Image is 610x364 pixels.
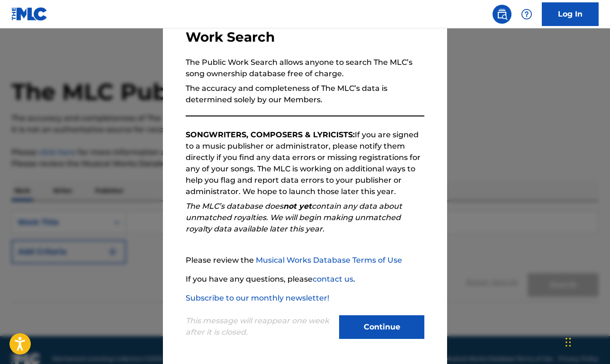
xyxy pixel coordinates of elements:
iframe: Chat Widget [563,319,610,364]
p: Please review the [186,255,424,266]
p: The accuracy and completeness of The MLC’s data is determined solely by our Members. [186,83,424,106]
em: The MLC’s database does contain any data about unmatched royalties. We will begin making unmatche... [186,202,402,233]
button: Continue [339,315,424,339]
p: The Public Work Search allows anyone to search The MLC’s song ownership database free of charge. [186,57,424,80]
h3: Welcome to The MLC's Public Work Search [186,12,424,45]
p: If you are signed to a music publisher or administrator, please notify them directly if you find ... [186,129,424,197]
p: If you have any questions, please . [186,274,424,285]
strong: not yet [283,202,312,211]
p: This message will reappear one week after it is closed. [186,315,333,338]
img: MLC Logo [11,7,48,21]
strong: SONGWRITERS, COMPOSERS & LYRICISTS: [186,130,355,139]
a: Log In [542,2,599,26]
div: Drag [565,328,571,356]
img: search [496,9,508,20]
a: Musical Works Database Terms of Use [256,256,402,265]
div: Help [517,5,536,24]
a: Subscribe to our monthly newsletter! [186,293,329,302]
a: contact us [313,275,353,284]
img: help [521,9,532,20]
a: Public Search [493,5,511,24]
